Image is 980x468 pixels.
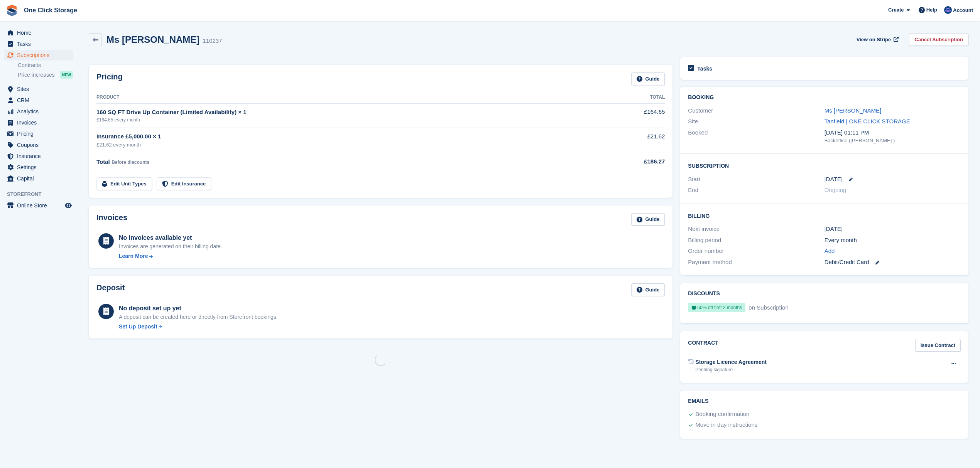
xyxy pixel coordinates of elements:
div: Debit/Credit Card [825,258,961,267]
span: Subscriptions [17,50,63,61]
div: Move in day instructions [695,421,757,430]
div: Backoffice ([PERSON_NAME] ) [825,137,961,145]
div: Every month [825,236,961,245]
a: menu [4,162,73,173]
span: Sites [17,84,63,94]
div: [DATE] [825,225,961,234]
div: Customer [688,106,824,115]
a: One Click Storage [21,4,80,17]
a: menu [4,173,73,184]
span: Tasks [17,39,63,49]
img: Thomas [944,6,952,14]
div: Insurance £5,000.00 × 1 [96,132,595,141]
h2: Deposit [96,283,125,296]
div: 160 SQ FT Drive Up Container (Limited Availability) × 1 [96,108,595,117]
td: £164.65 [595,103,665,128]
a: View on Stripe [853,33,900,46]
span: Home [17,27,63,38]
span: Storefront [7,190,77,198]
a: Tanfield | ONE CLICK STORAGE [825,118,910,125]
div: End [688,186,824,195]
span: Pricing [17,128,63,139]
h2: Subscription [688,162,961,169]
span: Insurance [17,151,63,162]
a: Guide [631,72,665,85]
h2: Tasks [697,65,712,72]
th: Total [595,91,665,104]
a: Set Up Deposit [119,323,278,331]
a: Guide [631,213,665,226]
span: View on Stripe [857,36,891,44]
span: Settings [17,162,63,173]
span: Ongoing [825,187,847,193]
div: [DATE] 01:11 PM [825,128,961,137]
span: on Subscription [747,304,788,311]
a: Guide [631,283,665,296]
div: £186.27 [595,157,665,166]
h2: Pricing [96,72,123,85]
span: Online Store [17,200,63,211]
span: Capital [17,173,63,184]
a: Price increases NEW [18,71,73,79]
span: Analytics [17,106,63,117]
a: Ms [PERSON_NAME] [825,107,882,114]
span: Invoices [17,117,63,128]
a: Preview store [64,201,73,210]
a: Add [825,247,835,256]
img: stora-icon-8386f47178a22dfd0bd8f6a31ec36ba5ce8667c1dd55bd0f319d3a0aa187defe.svg [6,5,18,16]
div: Billing period [688,236,824,245]
div: 110237 [203,37,222,45]
td: £21.62 [595,128,665,153]
a: menu [4,84,73,94]
a: menu [4,151,73,162]
div: Learn More [119,252,148,260]
div: Booking confirmation [695,410,749,419]
h2: Booking [688,94,961,101]
div: Booked [688,128,824,145]
span: Help [926,6,937,14]
a: Edit Unit Types [96,177,152,190]
h2: Emails [688,398,961,404]
a: menu [4,106,73,117]
a: Cancel Subscription [909,33,968,46]
h2: Contract [688,339,718,352]
div: Invoices are generated on their billing date. [119,242,222,251]
span: CRM [17,95,63,106]
p: A deposit can be created here or directly from Storefront bookings. [119,313,278,321]
a: Learn More [119,252,222,260]
a: Edit Insurance [157,177,211,190]
time: 2025-10-01 00:00:00 UTC [825,175,843,184]
div: Pending signature [695,366,767,373]
a: menu [4,200,73,211]
div: NEW [60,71,73,79]
h2: Ms [PERSON_NAME] [106,34,199,45]
div: Start [688,175,824,184]
span: Account [953,7,973,14]
th: Product [96,91,595,104]
span: Before discounts [112,160,149,165]
span: Coupons [17,140,63,150]
a: menu [4,39,73,49]
div: Storage Licence Agreement [695,358,767,366]
h2: Discounts [688,291,961,297]
a: menu [4,27,73,38]
h2: Invoices [96,213,127,226]
div: £164.65 every month [96,116,595,123]
div: Site [688,117,824,126]
span: Price increases [18,71,55,79]
div: No invoices available yet [119,233,222,242]
div: Order number [688,247,824,256]
h2: Billing [688,212,961,219]
a: menu [4,140,73,150]
a: menu [4,117,73,128]
a: Contracts [18,62,73,69]
div: Next invoice [688,225,824,234]
a: Issue Contract [915,339,961,352]
div: Payment method [688,258,824,267]
a: menu [4,50,73,61]
div: 50% off first 2 months [688,303,745,312]
a: menu [4,128,73,139]
div: £21.62 every month [96,141,595,149]
div: Set Up Deposit [119,323,157,331]
div: No deposit set up yet [119,304,278,313]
